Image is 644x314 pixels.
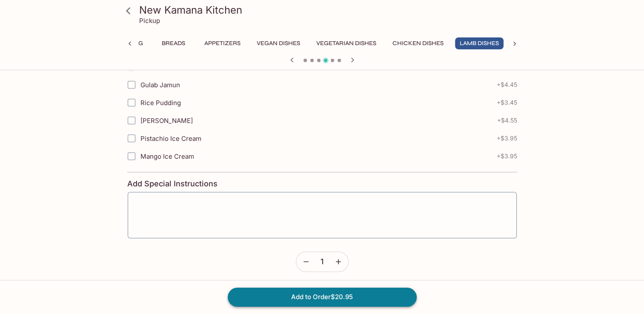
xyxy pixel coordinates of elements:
span: 1 [321,257,323,266]
span: Rice Pudding [140,99,181,107]
span: + $4.55 [497,117,517,124]
h4: Add Special Instructions [127,179,517,188]
button: Vegan Dishes [252,37,305,49]
span: Mango Ice Cream [140,152,194,160]
span: [PERSON_NAME] [140,117,193,125]
p: Pickup [139,17,160,25]
span: + $3.95 [497,153,517,160]
span: Gulab Jamun [140,81,180,89]
button: Appetizers [200,37,245,49]
span: Pistachio Ice Cream [140,134,201,143]
button: Chicken Dishes [388,37,448,49]
button: Vegetarian Dishes [312,37,381,49]
h3: New Kamana Kitchen [139,3,520,17]
span: + $3.95 [497,135,517,142]
button: Breads [155,37,193,49]
button: Lamb Dishes [455,37,504,49]
span: + $3.45 [497,99,517,106]
button: Add to Order$20.95 [228,288,417,306]
span: + $4.45 [497,81,517,88]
